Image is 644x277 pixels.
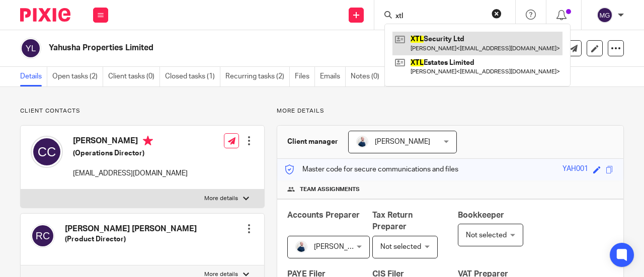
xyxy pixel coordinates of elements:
[314,243,369,250] span: [PERSON_NAME]
[65,224,197,234] h4: [PERSON_NAME] [PERSON_NAME]
[295,241,307,253] img: MC_T&CO-3.jpg
[562,164,588,175] div: YAH001
[31,224,55,248] img: svg%3E
[73,168,188,178] p: [EMAIL_ADDRESS][DOMAIN_NAME]
[285,164,458,174] p: Master code for secure communications and files
[20,67,47,86] a: Details
[143,136,153,146] i: Primary
[372,211,413,231] span: Tax Return Preparer
[320,67,346,86] a: Emails
[20,107,265,115] p: Client contacts
[108,67,160,86] a: Client tasks (0)
[492,9,502,19] button: Clear
[380,243,421,250] span: Not selected
[52,67,103,86] a: Open tasks (2)
[49,43,399,53] h2: Yahusha Properties Limited
[165,67,220,86] a: Closed tasks (1)
[466,232,507,239] span: Not selected
[375,138,430,145] span: [PERSON_NAME]
[458,211,504,219] span: Bookkeeper
[300,186,360,194] span: Team assignments
[225,67,290,86] a: Recurring tasks (2)
[295,67,315,86] a: Files
[287,137,338,147] h3: Client manager
[20,38,41,59] img: svg%3E
[31,136,63,168] img: svg%3E
[394,12,485,21] input: Search
[20,8,70,22] img: Pixie
[73,136,188,148] h4: [PERSON_NAME]
[351,67,385,86] a: Notes (0)
[287,211,360,219] span: Accounts Preparer
[277,107,624,115] p: More details
[597,7,613,23] img: svg%3E
[65,234,197,244] h5: (Product Director)
[356,136,368,148] img: MC_T&CO-3.jpg
[73,148,188,158] h5: (Operations Director)
[204,195,238,203] p: More details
